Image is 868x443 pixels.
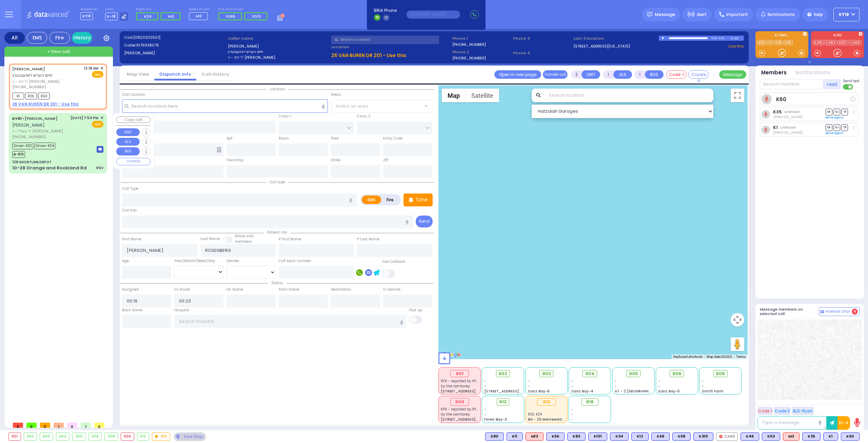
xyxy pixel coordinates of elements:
span: M3 [196,13,202,19]
span: FD13 [252,14,261,19]
span: EMS [92,71,103,78]
div: BLS [567,432,586,441]
div: ALS [526,432,544,441]
label: Pick up [409,308,422,313]
span: KY18 [80,12,93,20]
div: BLS [610,432,629,441]
button: BUS [116,147,140,155]
span: [STREET_ADDRESS][PERSON_NAME] [441,389,505,394]
span: Status [268,280,287,285]
span: [PHONE_NUMBER] [12,134,46,140]
div: K101 [588,432,607,441]
button: Drag Pegman onto the map to open Street View [731,337,744,351]
span: - [484,384,486,389]
div: K69 [651,432,670,441]
span: - [528,379,530,384]
a: K1 [767,40,773,45]
span: K35 [25,93,37,99]
div: 0:00 [711,34,717,42]
span: M3 [168,14,174,19]
div: K60 [841,432,860,441]
div: K35 [802,432,821,441]
div: 901 [450,370,469,377]
span: Smith Farm [702,389,724,394]
div: BLS [651,432,670,441]
label: P Last Name [357,237,379,242]
span: K60 [38,93,50,99]
label: Apt [226,136,233,141]
div: See map [174,432,206,441]
span: ✕ [100,66,103,71]
div: 905 [73,433,85,440]
a: [PERSON_NAME] [12,116,58,121]
div: 909 [121,433,134,440]
span: Sanz Bay-4 [571,389,593,394]
img: message-box.svg [97,146,103,153]
button: ALS [116,138,140,146]
label: Call Type [122,186,138,191]
div: K-18 [731,36,744,41]
div: K80 [485,432,504,441]
div: RSV [96,165,103,170]
div: 129 SHORTLINE DEPOT [12,160,52,165]
button: Copy call [116,116,151,123]
div: K46 [741,432,759,441]
label: Night unit [136,7,183,12]
span: TR [841,109,848,115]
div: 1:36 [718,34,725,42]
button: Toggle fullscreen view [731,89,744,102]
div: All [4,32,25,44]
span: [0820202501] [133,35,160,40]
button: 10-4 [837,416,850,430]
div: BLS [802,432,821,441]
span: EMS [92,121,103,128]
span: Patient info [264,230,291,235]
label: First Name [122,237,141,242]
button: Members [761,69,787,77]
div: ALS [783,432,800,441]
div: BLS [672,432,691,441]
span: DR [826,124,832,131]
div: Year/Month/Week/Day [174,258,223,264]
span: ר' דוד - ר' [PERSON_NAME] [12,79,81,85]
label: Gender [226,258,239,264]
a: K18 [774,40,783,45]
div: M13 [526,432,544,441]
input: Search location here [122,99,328,112]
a: Open this area in Google Maps (opens a new window) [440,350,462,359]
span: 904 [585,370,595,377]
button: Send [416,216,433,227]
div: M3 [783,432,800,441]
button: UNIT [116,128,140,136]
div: 902 [24,433,37,440]
label: In Service [383,287,400,292]
button: KY18 [833,8,860,21]
span: 0 [40,423,50,428]
div: - [571,412,609,417]
div: BLS [588,432,607,441]
button: Code-1 [666,70,687,79]
label: Medic on call [189,7,210,12]
span: K-18 [105,13,118,20]
label: Age [122,258,129,264]
div: BLS [823,432,838,441]
a: [PERSON_NAME] [12,66,45,72]
span: 903 [542,370,551,377]
div: 904 [56,433,70,440]
label: Turn off text [843,84,854,90]
label: חיים הערש ראזענבערג [228,49,329,55]
div: CAR6 [716,432,738,441]
label: Caller name [228,36,329,41]
a: Open in new page [494,70,541,79]
span: unknown [780,125,796,130]
span: [PERSON_NAME] [12,122,45,128]
span: 1 [54,423,64,428]
img: red-radio-icon.svg [719,435,723,438]
span: by the cemtarey [441,384,470,389]
div: BLS [693,432,713,441]
label: Call back number [279,258,311,264]
a: K35 [773,109,782,114]
span: 0 [67,423,77,428]
span: DR [826,109,832,115]
div: BLS [741,432,759,441]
